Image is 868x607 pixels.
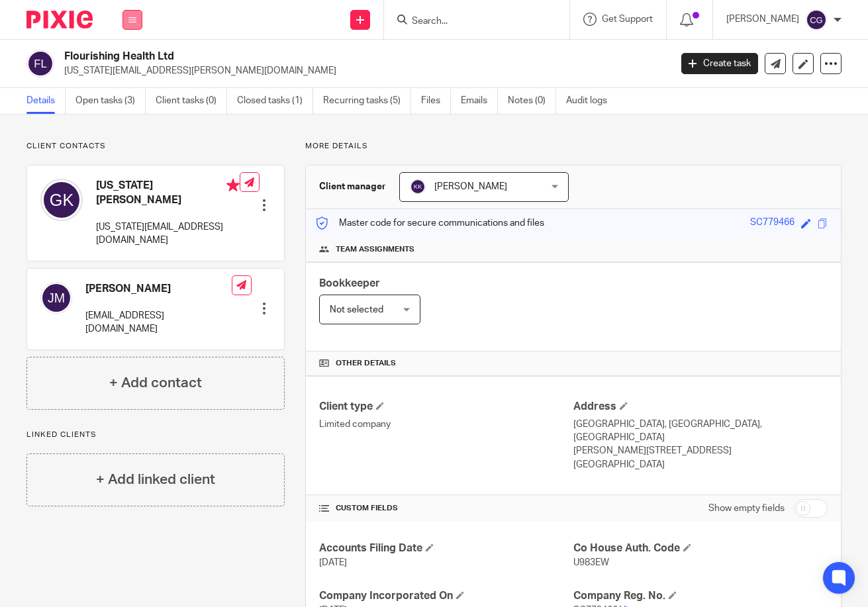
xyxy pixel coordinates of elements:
[96,469,215,490] h4: + Add linked client
[410,179,426,195] img: svg%3E
[26,430,285,440] p: Linked clients
[109,373,202,393] h4: + Add contact
[573,418,828,445] p: [GEOGRAPHIC_DATA], [GEOGRAPHIC_DATA], [GEOGRAPHIC_DATA]
[319,418,573,431] p: Limited company
[40,282,72,314] img: svg%3E
[750,216,795,231] div: SC779466
[237,88,313,114] a: Closed tasks (1)
[26,50,54,77] img: svg%3E
[156,88,227,114] a: Client tasks (0)
[573,400,828,414] h4: Address
[26,11,93,28] img: Pixie
[573,558,609,567] span: U983EW
[726,13,799,26] p: [PERSON_NAME]
[319,558,347,567] span: [DATE]
[316,216,544,230] p: Master code for secure communications and files
[96,220,240,248] p: [US_STATE][EMAIL_ADDRESS][DOMAIN_NAME]
[461,88,498,114] a: Emails
[305,141,842,152] p: More details
[434,182,507,191] span: [PERSON_NAME]
[64,64,661,77] p: [US_STATE][EMAIL_ADDRESS][PERSON_NAME][DOMAIN_NAME]
[421,88,451,114] a: Files
[602,15,653,24] span: Get Support
[64,50,542,64] h2: Flourishing Health Ltd
[26,88,66,114] a: Details
[410,16,530,28] input: Search
[573,444,828,457] p: [PERSON_NAME][STREET_ADDRESS]
[806,9,827,30] img: svg%3E
[336,244,414,255] span: Team assignments
[319,541,573,555] h4: Accounts Filing Date
[566,88,617,114] a: Audit logs
[85,282,232,296] h4: [PERSON_NAME]
[319,589,573,603] h4: Company Incorporated On
[75,88,146,114] a: Open tasks (3)
[508,88,556,114] a: Notes (0)
[319,400,573,414] h4: Client type
[226,179,240,192] i: Primary
[573,589,828,603] h4: Company Reg. No.
[26,141,285,152] p: Client contacts
[96,179,240,207] h4: [US_STATE][PERSON_NAME]
[573,458,828,471] p: [GEOGRAPHIC_DATA]
[323,88,411,114] a: Recurring tasks (5)
[330,305,383,314] span: Not selected
[40,179,83,221] img: svg%3E
[708,502,785,515] label: Show empty fields
[319,278,380,289] span: Bookkeeper
[573,541,828,555] h4: Co House Auth. Code
[319,180,386,193] h3: Client manager
[319,503,573,514] h4: CUSTOM FIELDS
[85,309,232,336] p: [EMAIL_ADDRESS][DOMAIN_NAME]
[681,53,758,74] a: Create task
[336,358,396,369] span: Other details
